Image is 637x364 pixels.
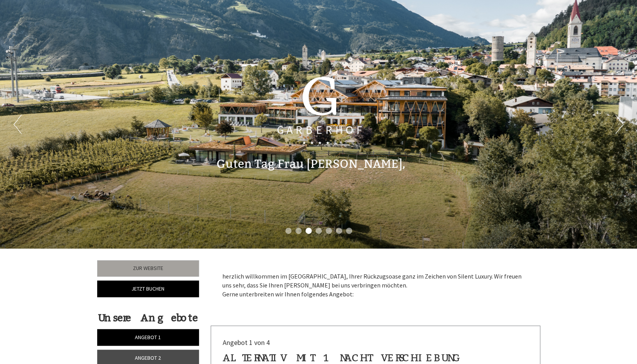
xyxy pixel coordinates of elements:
[97,260,199,277] a: Zur Website
[97,311,199,325] div: Unsere Angebote
[135,334,161,341] span: Angebot 1
[216,158,405,171] h1: Guten Tag Frau [PERSON_NAME],
[14,115,22,134] button: Previous
[135,354,161,361] span: Angebot 2
[223,338,270,347] span: Angebot 1 von 4
[97,280,199,297] a: Jetzt buchen
[222,272,529,299] p: herzlich willkommen im [GEOGRAPHIC_DATA], Ihrer Rückzugsoase ganz im Zeichen von Silent Luxury. W...
[615,115,623,134] button: Next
